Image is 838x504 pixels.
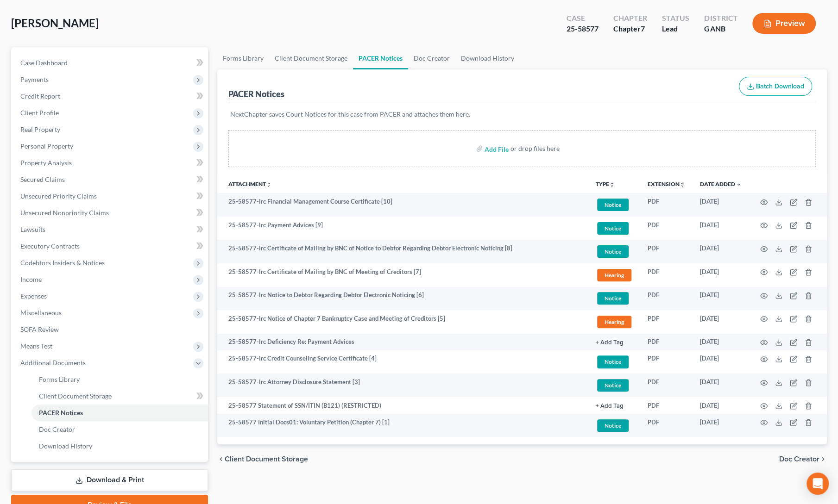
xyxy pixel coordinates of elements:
[640,334,693,350] td: PDF
[700,180,742,187] a: Date Added expand_more
[39,442,92,450] span: Download History
[596,337,633,346] a: + Add Tag
[806,473,829,495] div: Open Intercom Messenger
[230,110,814,119] p: NextChapter saves Court Notices for this case from PACER and attaches them here.
[596,354,633,369] a: Notice
[756,82,804,90] span: Batch Download
[13,155,208,171] a: Property Analysis
[597,245,629,258] span: Notice
[13,221,208,238] a: Lawsuits
[20,159,72,167] span: Property Analysis
[640,373,693,397] td: PDF
[39,375,80,383] span: Forms Library
[779,455,827,463] button: Doc Creator chevron_right
[739,77,812,96] button: Batch Download
[32,421,208,438] a: Doc Creator
[20,275,42,283] span: Income
[693,217,749,240] td: [DATE]
[597,379,629,392] span: Notice
[217,414,588,437] td: 25-58577 Initial Docs01: Voluntary Petition (Chapter 7) [1]
[693,373,749,397] td: [DATE]
[597,419,629,432] span: Notice
[640,217,693,240] td: PDF
[32,438,208,454] a: Download History
[596,221,633,236] a: Notice
[597,355,629,368] span: Notice
[704,13,737,24] div: District
[225,455,308,463] span: Client Document Storage
[217,350,588,374] td: 25-58577-lrc Credit Counseling Service Certificate [4]
[596,268,633,283] a: Hearing
[640,414,693,437] td: PDF
[597,199,629,211] span: Notice
[640,263,693,287] td: PDF
[20,175,65,183] span: Secured Claims
[596,403,624,409] button: + Add Tag
[20,109,59,117] span: Client Profile
[455,47,520,69] a: Download History
[704,24,737,34] div: GANB
[693,334,749,350] td: [DATE]
[217,373,588,397] td: 25-58577-lrc Attorney Disclosure Statement [3]
[640,350,693,374] td: PDF
[613,24,647,34] div: Chapter
[597,222,629,235] span: Notice
[39,425,75,433] span: Doc Creator
[641,24,645,33] span: 7
[217,455,225,463] i: chevron_left
[596,418,633,433] a: Notice
[752,13,816,34] button: Preview
[408,47,455,69] a: Doc Creator
[217,455,308,463] button: chevron_left Client Document Storage
[693,263,749,287] td: [DATE]
[20,359,86,367] span: Additional Documents
[32,404,208,421] a: PACER Notices
[217,47,269,69] a: Forms Library
[662,24,689,34] div: Lead
[228,180,271,187] a: Attachmentunfold_more
[217,334,588,350] td: 25-58577-lrc Deficiency Re: Payment Advices
[20,209,109,217] span: Unsecured Nonpriority Claims
[11,469,208,491] a: Download & Print
[269,47,353,69] a: Client Document Storage
[596,314,633,330] a: Hearing
[613,13,647,24] div: Chapter
[11,16,99,30] span: [PERSON_NAME]
[597,316,631,328] span: Hearing
[596,244,633,259] a: Notice
[20,192,97,200] span: Unsecured Priority Claims
[13,188,208,205] a: Unsecured Priority Claims
[20,259,105,267] span: Codebtors Insiders & Notices
[20,92,60,100] span: Credit Report
[693,240,749,263] td: [DATE]
[217,397,588,414] td: 25-58577 Statement of SSN/ITIN (B121) (RESTRICTED)
[596,401,633,410] a: + Add Tag
[13,88,208,105] a: Credit Report
[20,242,80,250] span: Executory Contracts
[20,225,45,233] span: Lawsuits
[20,292,47,300] span: Expenses
[32,388,208,404] a: Client Document Storage
[13,238,208,255] a: Executory Contracts
[662,13,689,24] div: Status
[13,171,208,188] a: Secured Claims
[648,180,685,187] a: Extensionunfold_more
[20,142,73,150] span: Personal Property
[20,75,49,83] span: Payments
[32,371,208,388] a: Forms Library
[266,182,271,187] i: unfold_more
[640,397,693,414] td: PDF
[353,47,408,69] a: PACER Notices
[640,193,693,217] td: PDF
[640,287,693,311] td: PDF
[20,325,59,333] span: SOFA Review
[693,287,749,311] td: [DATE]
[596,378,633,393] a: Notice
[20,125,60,133] span: Real Property
[217,193,588,217] td: 25-58577-lrc Financial Management Course Certificate [10]
[13,55,208,71] a: Case Dashboard
[693,193,749,217] td: [DATE]
[693,310,749,334] td: [DATE]
[779,455,819,463] span: Doc Creator
[567,13,599,24] div: Case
